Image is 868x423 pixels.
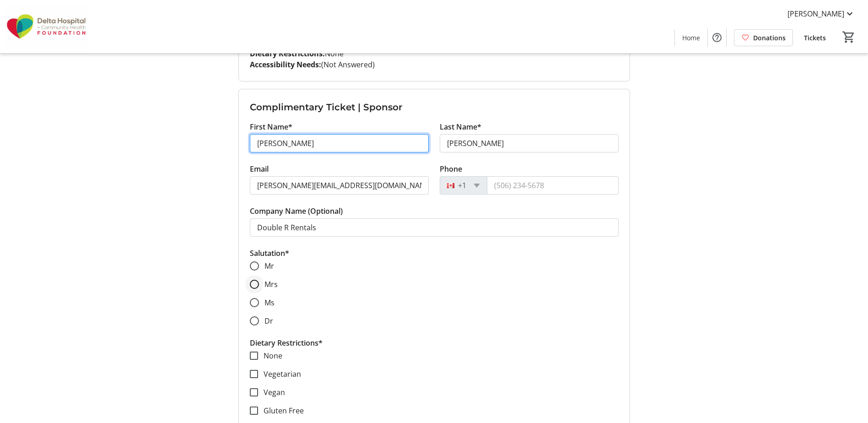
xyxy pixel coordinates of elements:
label: Email [250,163,269,174]
span: Donations [753,33,786,43]
strong: Accessibility Needs: [250,60,321,70]
label: Company Name (Optional) [250,206,343,217]
a: Tickets [797,29,833,46]
span: Dr [264,316,273,326]
button: Help [708,28,726,47]
label: Phone [440,163,462,174]
p: Dietary Restrictions* [250,337,619,348]
input: (506) 234-5678 [487,176,619,195]
h3: Complimentary Ticket | Sponsor [250,100,619,114]
span: Home [682,33,700,43]
button: Cart [841,29,857,45]
span: Tickets [804,33,826,43]
p: None [250,48,619,59]
a: Donations [734,29,793,46]
a: Home [675,29,707,46]
p: Salutation* [250,248,619,259]
label: Vegetarian [258,369,301,380]
span: Mr [264,261,274,271]
label: Last Name* [440,121,481,132]
span: (Not Answered) [321,60,375,70]
strong: Dietary Restrictions: [250,49,325,59]
img: Delta Hospital and Community Health Foundation's Logo [5,4,87,49]
span: [PERSON_NAME] [787,8,844,19]
button: [PERSON_NAME] [780,6,863,21]
span: Ms [264,298,275,308]
label: Vegan [258,387,285,398]
span: Mrs [264,279,278,289]
label: First Name* [250,121,292,132]
label: Gluten Free [258,405,304,416]
label: None [258,350,282,361]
